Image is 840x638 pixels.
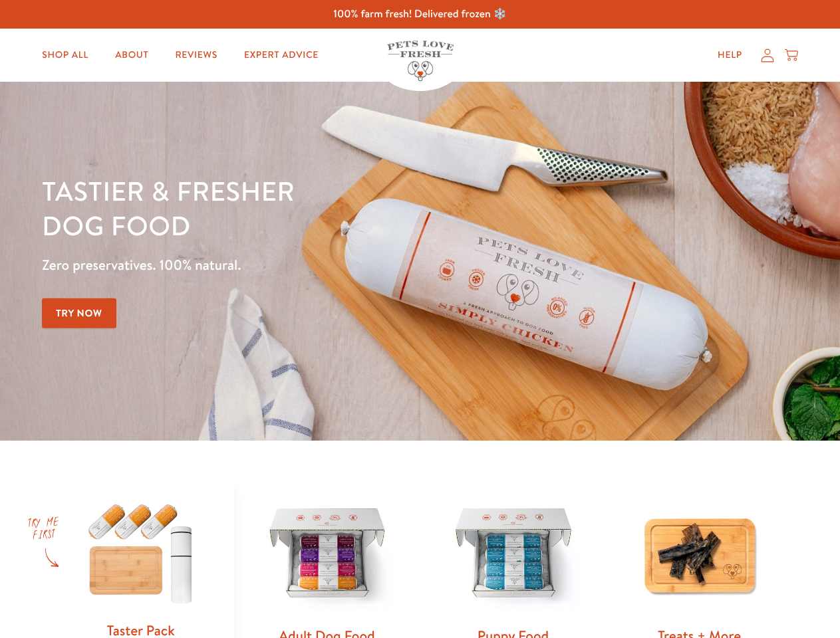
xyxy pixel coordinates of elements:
img: Pets Love Fresh [387,41,454,81]
a: Reviews [164,42,227,68]
p: Zero preservatives. 100% natural. [42,253,546,277]
a: Help [707,42,753,68]
a: Shop All [31,42,99,68]
h1: Tastier & fresher dog food [42,173,546,243]
a: Expert Advice [233,42,329,68]
a: Try Now [42,298,116,328]
a: About [104,42,159,68]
